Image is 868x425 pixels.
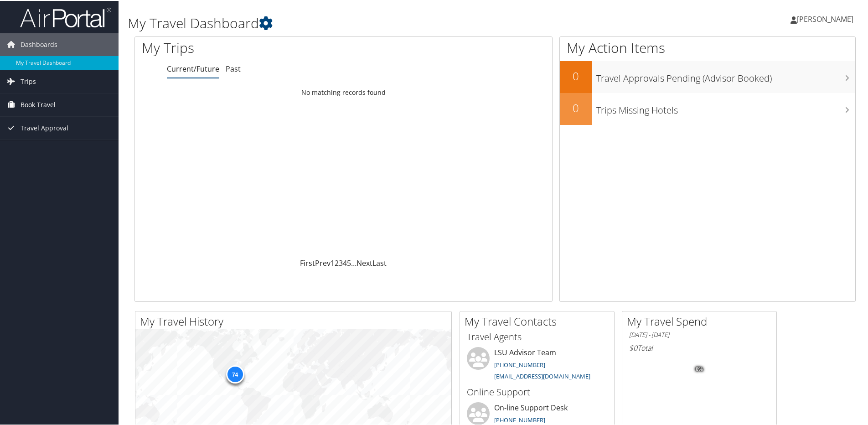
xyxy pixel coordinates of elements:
a: 5 [347,257,351,267]
h2: My Travel History [140,313,451,328]
span: Dashboards [21,32,57,55]
a: 2 [335,257,339,267]
a: First [300,257,315,267]
img: airportal-logo.png [20,6,111,27]
h2: My Travel Spend [627,313,776,328]
div: 74 [226,364,244,383]
td: No matching records found [135,83,552,100]
a: 0Trips Missing Hotels [560,92,855,124]
h1: My Travel Dashboard [128,13,618,32]
h3: Online Support [467,385,607,398]
h6: Total [629,342,770,352]
a: Prev [315,257,331,267]
h1: My Action Items [560,37,855,57]
a: Past [226,63,241,73]
span: Trips [21,69,36,92]
h3: Travel Approvals Pending (Advisor Booked) [596,67,855,84]
h2: My Travel Contacts [465,313,614,328]
a: [PHONE_NUMBER] [494,360,545,368]
a: Current/Future [167,63,219,73]
h6: [DATE] - [DATE] [629,330,770,338]
a: 4 [343,257,347,267]
h2: 0 [560,67,592,83]
h2: 0 [560,99,592,115]
a: [PERSON_NAME] [790,5,863,32]
h3: Travel Agents [467,330,607,342]
a: Next [356,257,372,267]
li: LSU Advisor Team [462,346,612,384]
a: 3 [339,257,343,267]
span: … [351,257,356,267]
h3: Trips Missing Hotels [596,98,855,116]
span: Travel Approval [21,116,68,139]
span: [PERSON_NAME] [797,13,853,23]
h1: My Trips [142,37,372,57]
a: [EMAIL_ADDRESS][DOMAIN_NAME] [494,371,590,379]
a: Last [372,257,387,267]
a: 0Travel Approvals Pending (Advisor Booked) [560,60,855,92]
tspan: 0% [696,366,703,371]
span: Book Travel [21,93,56,115]
span: $0 [629,342,637,352]
a: [PHONE_NUMBER] [494,415,545,423]
a: 1 [331,257,335,267]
